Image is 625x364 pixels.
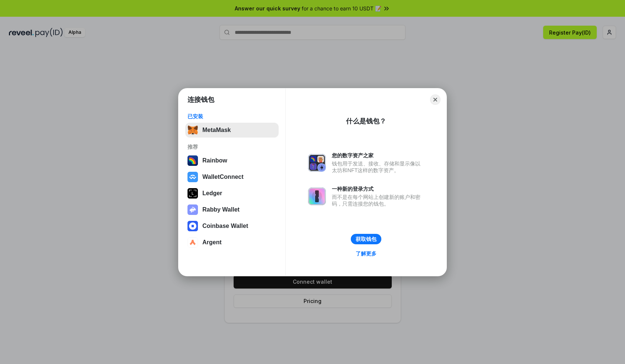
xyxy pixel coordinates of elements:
[187,172,198,182] img: svg+xml,%3Csvg%20width%3D%2228%22%20height%3D%2228%22%20viewBox%3D%220%200%2028%2028%22%20fill%3D...
[202,174,244,180] div: WalletConnect
[356,250,376,257] div: 了解更多
[185,170,279,184] button: WalletConnect
[430,94,440,105] button: Close
[185,123,279,138] button: MetaMask
[187,188,198,199] img: svg+xml,%3Csvg%20xmlns%3D%22http%3A%2F%2Fwww.w3.org%2F2000%2Fsvg%22%20width%3D%2228%22%20height%3...
[187,113,276,120] div: 已安装
[187,237,198,248] img: svg+xml,%3Csvg%20width%3D%2228%22%20height%3D%2228%22%20viewBox%3D%220%200%2028%2028%22%20fill%3D...
[187,144,276,150] div: 推荐
[202,206,240,213] div: Rabby Wallet
[332,194,424,207] div: 而不是在每个网站上创建新的账户和密码，只需连接您的钱包。
[202,223,248,229] div: Coinbase Wallet
[308,187,326,205] img: svg+xml,%3Csvg%20xmlns%3D%22http%3A%2F%2Fwww.w3.org%2F2000%2Fsvg%22%20fill%3D%22none%22%20viewBox...
[332,160,424,174] div: 钱包用于发送、接收、存储和显示像以太坊和NFT这样的数字资产。
[202,157,227,164] div: Rainbow
[185,153,279,168] button: Rainbow
[332,186,424,192] div: 一种新的登录方式
[187,155,198,166] img: svg+xml,%3Csvg%20width%3D%22120%22%20height%3D%22120%22%20viewBox%3D%220%200%20120%20120%22%20fil...
[185,202,279,217] button: Rabby Wallet
[346,117,386,126] div: 什么是钱包？
[185,186,279,201] button: Ledger
[351,249,381,258] a: 了解更多
[202,190,222,197] div: Ledger
[185,219,279,233] button: Coinbase Wallet
[202,239,222,246] div: Argent
[308,154,326,172] img: svg+xml,%3Csvg%20xmlns%3D%22http%3A%2F%2Fwww.w3.org%2F2000%2Fsvg%22%20fill%3D%22none%22%20viewBox...
[202,127,231,133] div: MetaMask
[185,235,279,250] button: Argent
[187,95,214,104] h1: 连接钱包
[187,204,198,215] img: svg+xml,%3Csvg%20xmlns%3D%22http%3A%2F%2Fwww.w3.org%2F2000%2Fsvg%22%20fill%3D%22none%22%20viewBox...
[187,221,198,231] img: svg+xml,%3Csvg%20width%3D%2228%22%20height%3D%2228%22%20viewBox%3D%220%200%2028%2028%22%20fill%3D...
[332,152,424,159] div: 您的数字资产之家
[187,125,198,135] img: svg+xml,%3Csvg%20fill%3D%22none%22%20height%3D%2233%22%20viewBox%3D%220%200%2035%2033%22%20width%...
[351,234,381,244] button: 获取钱包
[356,236,376,242] div: 获取钱包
